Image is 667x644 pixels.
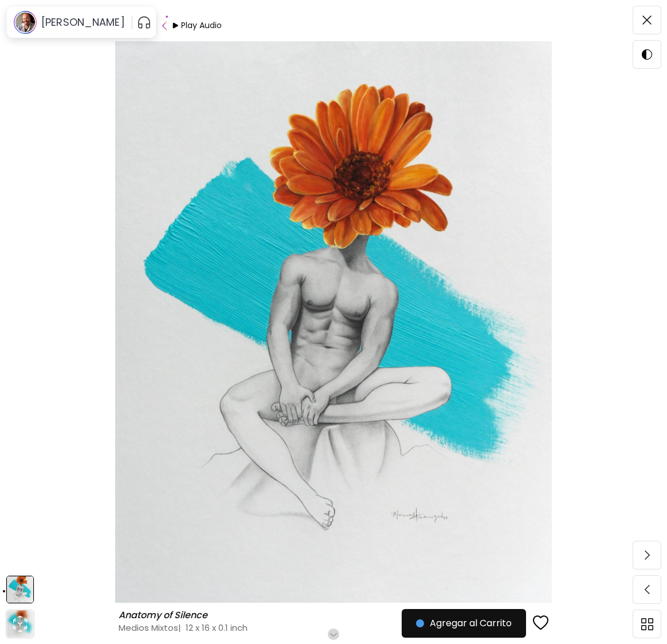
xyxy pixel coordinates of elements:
button: pauseOutline IconGradient Icon [137,13,151,32]
img: Play [166,15,180,36]
h6: [PERSON_NAME] [41,15,125,29]
h6: Anatomy of Silence [119,610,210,621]
div: Play Audio [180,15,223,36]
h4: Medios Mixtos | 12 x 16 x 0.1 inch [119,622,439,634]
img: Play [161,15,168,36]
div: animation [11,615,29,633]
button: Agregar al Carrito [402,609,526,638]
span: Agregar al Carrito [416,616,512,630]
button: favorites [526,608,556,639]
